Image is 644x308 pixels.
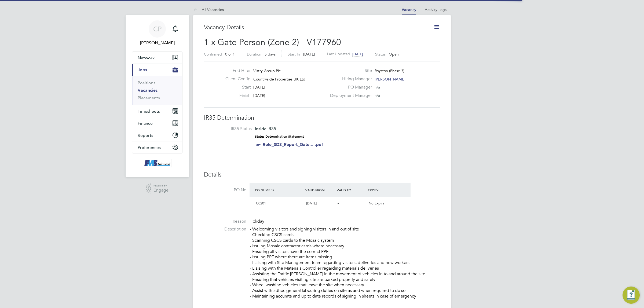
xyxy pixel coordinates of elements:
[225,52,235,57] span: 0 of 1
[255,135,304,138] strong: Status Determination Statement
[138,109,160,114] span: Timesheets
[132,129,182,141] button: Reports
[193,7,224,12] a: All Vacancies
[204,219,246,224] label: Reason
[306,201,317,206] span: [DATE]
[132,64,182,76] button: Jobs
[352,52,363,56] span: [DATE]
[138,67,147,72] span: Jobs
[221,93,251,98] label: Finish
[256,201,266,206] span: C0201
[153,25,162,32] span: CP
[138,55,155,60] span: Network
[146,184,169,194] a: Powered byEngage
[209,126,252,132] label: IR35 Status
[402,8,416,12] a: Vacancy
[126,15,189,177] nav: Main navigation
[204,171,440,179] h3: Details
[204,187,246,193] label: PO No
[204,52,222,57] label: Confirmed
[327,85,372,90] label: PO Manager
[367,185,398,195] div: Expiry
[327,93,372,98] label: Deployment Manager
[153,188,169,193] span: Engage
[138,145,161,150] span: Preferences
[132,76,182,105] div: Jobs
[375,85,380,90] span: n/a
[250,219,264,224] span: Holiday
[303,52,315,57] span: [DATE]
[369,201,384,206] span: No Expiry
[288,52,300,57] label: Start In
[204,24,425,31] h3: Vacancy Details
[375,77,405,82] span: [PERSON_NAME]
[132,40,182,46] span: Callum Pridmore
[253,85,265,90] span: [DATE]
[132,105,182,117] button: Timesheets
[221,85,251,90] label: Start
[250,226,440,299] p: - Welcoming visitors and signing visitors in and out of site - Checking CSCS cards - Scanning CSC...
[204,226,246,232] label: Description
[138,80,155,85] a: Positions
[143,159,171,167] img: f-mead-logo-retina.png
[255,126,276,131] span: Inside IR35
[221,76,251,82] label: Client Config
[138,95,160,100] a: Placements
[132,20,182,46] a: CP[PERSON_NAME]
[425,7,447,12] a: Activity Logs
[153,184,169,188] span: Powered by
[253,93,265,98] span: [DATE]
[132,117,182,129] button: Finance
[304,185,335,195] div: Valid From
[623,287,640,304] button: Engage Resource Center
[138,121,153,126] span: Finance
[253,77,305,82] span: Countryside Properties UK Ltd
[132,141,182,153] button: Preferences
[389,52,399,57] span: Open
[327,76,372,82] label: Hiring Manager
[254,185,304,195] div: PO Number
[327,68,372,74] label: Site
[247,52,261,57] label: Duration
[138,88,158,93] a: Vacancies
[375,52,386,57] label: Status
[204,37,341,47] span: 1 x Gate Person (Zone 2) - V177960
[138,133,153,138] span: Reports
[221,68,251,74] label: End Hirer
[375,68,404,73] span: Royston (Phase 3)
[132,159,182,167] a: Go to home page
[265,52,276,57] span: 5 days
[375,93,380,98] span: n/a
[132,52,182,64] button: Network
[253,68,281,73] span: Vistry Group Plc
[263,142,323,147] a: Role_SDS_Report_Gate... .pdf
[338,201,339,206] span: -
[204,114,440,122] h3: IR35 Determination
[327,52,350,56] label: Last Updated
[335,185,367,195] div: Valid To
